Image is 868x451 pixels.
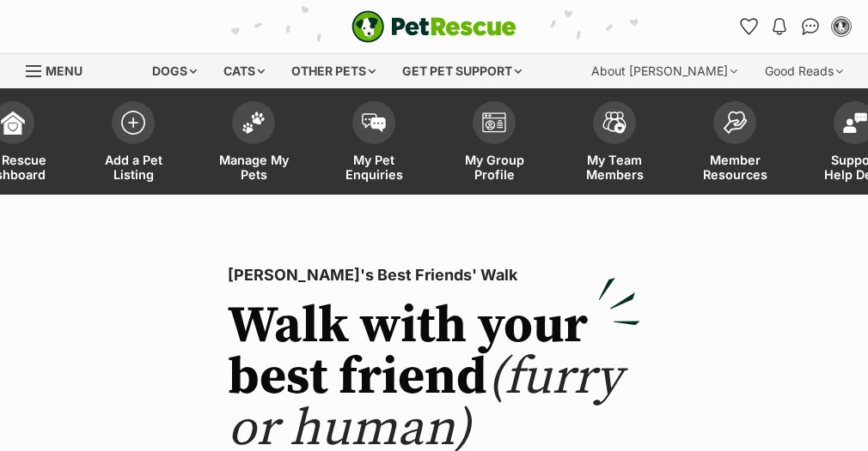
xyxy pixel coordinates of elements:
span: My Group Profile [455,153,533,182]
span: Add a Pet Listing [95,153,172,182]
span: My Pet Enquiries [335,153,413,182]
a: My Group Profile [434,93,554,195]
a: Favourites [735,13,762,40]
span: Manage My Pets [215,153,292,182]
span: My Team Members [576,153,653,182]
img: manage-my-pets-icon-02211641906a0b7f246fdf0571729dbe1e7629f14944591b6c1af311fb30b64b.svg [241,111,266,134]
a: PetRescue [351,10,517,43]
a: Manage My Pets [193,93,314,195]
img: group-profile-icon-3fa3cf56718a62981997c0bc7e787c4b2cf8bcc04b72c1350f741eb67cf2f40e.svg [482,112,506,133]
img: Carole Neese profile pic [833,18,850,35]
ul: Account quick links [735,13,855,40]
img: add-pet-listing-icon-0afa8454b4691262ce3f59096e99ab1cd57d4a30225e0717b998d2c9b9846f56.svg [121,111,145,135]
div: Good Reads [753,54,855,88]
a: Add a Pet Listing [73,93,193,195]
button: My account [828,13,855,40]
div: Cats [211,54,277,88]
img: team-members-icon-5396bd8760b3fe7c0b43da4ab00e1e3bb1a5d9ba89233759b79545d2d3fc5d0d.svg [602,111,627,134]
div: Get pet support [390,54,534,88]
a: Member Resources [675,93,795,195]
img: member-resources-icon-8e73f808a243e03378d46382f2149f9095a855e16c252ad45f914b54edf8863c.svg [723,111,747,134]
a: Conversations [797,13,824,40]
span: Menu [46,63,83,78]
img: notifications-46538b983faf8c2785f20acdc204bb7945ddae34d4c08c2a6579f10ce5e182be.svg [773,18,786,35]
div: About [PERSON_NAME] [579,54,749,88]
img: pet-enquiries-icon-7e3ad2cf08bfb03b45e93fb7055b45f3efa6380592205ae92323e6603595dc1f.svg [362,113,386,132]
div: Other pets [279,54,388,88]
span: Member Resources [696,153,773,182]
a: My Pet Enquiries [314,93,434,195]
a: Menu [26,54,95,85]
div: Dogs [140,54,209,88]
a: My Team Members [554,93,675,195]
img: chat-41dd97257d64d25036548639549fe6c8038ab92f7586957e7f3b1b290dea8141.svg [802,18,820,35]
img: logo-e224e6f780fb5917bec1dbf3a21bbac754714ae5b6737aabdf751b685950b380.svg [351,10,517,43]
img: dashboard-icon-eb2f2d2d3e046f16d808141f083e7271f6b2e854fb5c12c21221c1fb7104beca.svg [1,111,25,135]
img: help-desk-icon-fdf02630f3aa405de69fd3d07c3f3aa587a6932b1a1747fa1d2bba05be0121f9.svg [843,112,867,133]
p: [PERSON_NAME]'s Best Friends' Walk [228,263,640,287]
button: Notifications [766,13,793,40]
